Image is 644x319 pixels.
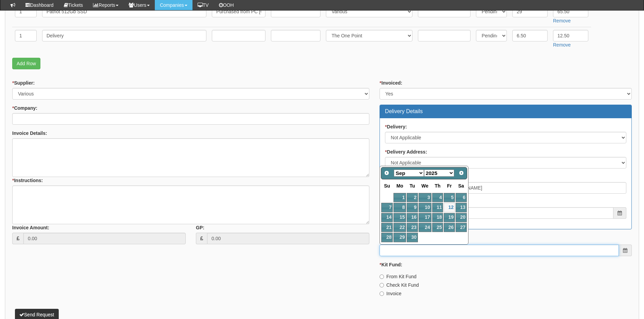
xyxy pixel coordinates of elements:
[12,130,47,137] label: Invoice Details:
[380,282,419,288] label: Check Kit Fund
[553,18,571,23] a: Remove
[385,123,407,130] label: Delivery:
[393,203,406,212] a: 8
[456,213,467,222] a: 20
[457,168,466,178] a: Next
[458,183,464,189] span: Saturday
[456,193,467,202] a: 6
[380,283,384,287] input: Check Kit Fund
[393,223,406,232] a: 22
[432,193,443,202] a: 4
[456,203,467,212] a: 13
[419,213,431,222] a: 17
[407,193,418,202] a: 2
[380,261,402,268] label: Kit Fund:
[381,223,393,232] a: 21
[196,224,204,231] label: GP:
[444,213,455,222] a: 19
[12,105,37,111] label: Company:
[432,203,443,212] a: 11
[12,177,43,184] label: Instructions:
[432,213,443,222] a: 18
[419,193,431,202] a: 3
[380,79,402,86] label: Invoiced:
[444,203,455,212] a: 12
[410,183,415,189] span: Tuesday
[419,223,431,232] a: 24
[381,213,393,222] a: 14
[385,108,626,114] h3: Delivery Details
[393,193,406,202] a: 1
[12,79,35,86] label: Supplier:
[456,223,467,232] a: 27
[444,193,455,202] a: 5
[419,203,431,212] a: 10
[435,183,441,189] span: Thursday
[384,183,390,189] span: Sunday
[407,203,418,212] a: 9
[12,58,40,69] a: Add Row
[393,233,406,242] a: 29
[385,148,427,155] label: Delivery Address:
[12,224,49,231] label: Invoice Amount:
[432,223,443,232] a: 25
[459,170,464,176] span: Next
[397,183,403,189] span: Monday
[444,223,455,232] a: 26
[407,233,418,242] a: 30
[381,203,393,212] a: 7
[407,213,418,222] a: 16
[380,274,384,279] input: From Kit Fund
[380,291,384,296] input: Invoice
[393,213,406,222] a: 15
[384,170,389,176] span: Prev
[447,183,452,189] span: Friday
[407,223,418,232] a: 23
[380,290,401,297] label: Invoice
[553,42,571,48] a: Remove
[381,233,393,242] a: 28
[382,168,391,178] a: Prev
[421,183,428,189] span: Wednesday
[380,273,417,280] label: From Kit Fund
